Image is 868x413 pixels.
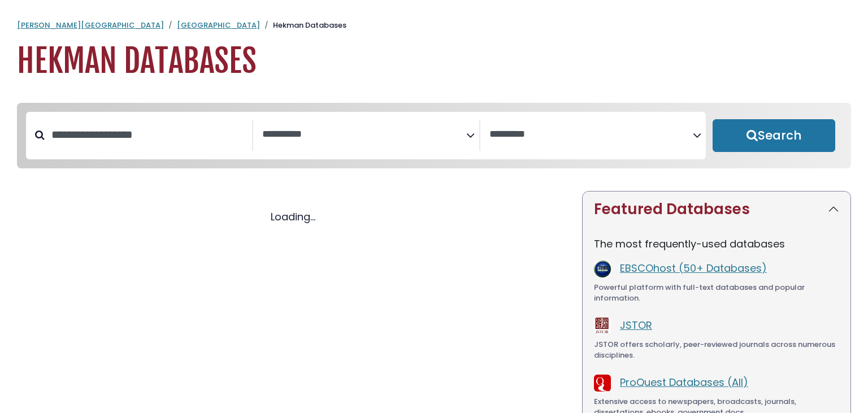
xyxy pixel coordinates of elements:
[17,42,851,80] h1: Hekman Databases
[45,125,252,144] input: Search database by title or keyword
[713,119,835,152] button: Submit for Search Results
[177,20,260,31] a: [GEOGRAPHIC_DATA]
[489,129,693,141] textarea: Search
[620,318,652,332] a: JSTOR
[17,20,164,31] a: [PERSON_NAME][GEOGRAPHIC_DATA]
[594,282,839,304] div: Powerful platform with full-text databases and popular information.
[262,129,466,141] textarea: Search
[260,20,346,31] li: Hekman Databases
[594,236,839,251] p: The most frequently-used databases
[583,192,850,227] button: Featured Databases
[620,261,767,275] a: EBSCOhost (50+ Databases)
[17,103,851,168] nav: Search filters
[17,20,851,31] nav: breadcrumb
[594,339,839,361] div: JSTOR offers scholarly, peer-reviewed journals across numerous disciplines.
[17,209,568,224] div: Loading...
[620,375,748,389] a: ProQuest Databases (All)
